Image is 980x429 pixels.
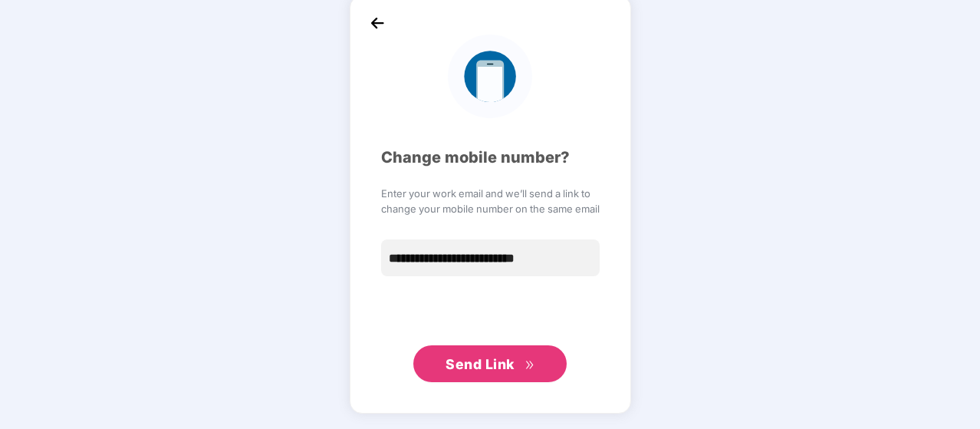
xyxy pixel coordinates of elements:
img: back_icon [366,12,389,35]
img: logo [448,35,531,118]
button: Send Linkdouble-right [413,345,567,382]
span: change your mobile number on the same email [381,201,600,216]
span: Send Link [446,356,515,372]
span: Enter your work email and we’ll send a link to [381,186,600,201]
span: double-right [525,360,534,370]
div: Change mobile number? [381,146,600,170]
